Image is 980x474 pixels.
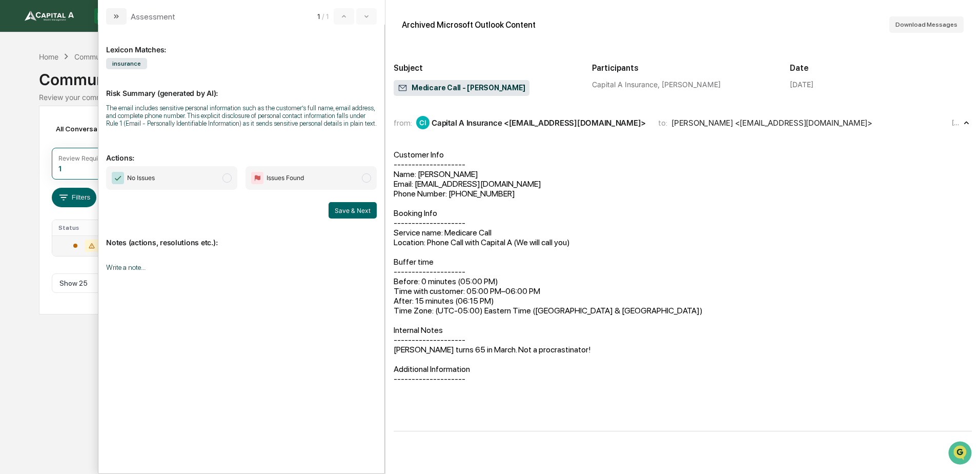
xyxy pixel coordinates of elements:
span: Customer Info -------------------- Name: [PERSON_NAME] Email: [EMAIL_ADDRESS][DOMAIN_NAME] Phone ... [394,150,972,393]
h2: Participants [592,63,774,73]
button: Filters [52,188,96,207]
button: back [10,8,23,21]
div: Review Required [58,154,108,162]
div: 😐 [151,352,161,365]
p: Risk Summary (generated by AI): [106,76,377,97]
div: The email includes sensitive personal information such as the customer’s full name, email address... [106,104,377,127]
button: Unhelpful [135,352,145,365]
div: Capital A Insurance, [PERSON_NAME] [592,80,774,89]
div: Lexicon Matches: [106,33,377,54]
button: Save & Next [329,202,377,219]
img: Checkmark [112,172,124,184]
h2: Date [790,63,972,73]
button: Start new chat [467,386,480,399]
span: Issues Found [267,173,304,183]
button: Very unhelpful [118,352,128,365]
iframe: Open customer support [947,440,975,468]
div: Assessment [131,12,175,22]
img: Flag [251,172,263,184]
span: No Issues [127,173,155,183]
span: insurance [106,58,147,69]
div: 😞 [118,352,128,365]
div: Start new chat [35,383,461,393]
div: Capital A Insurance <[EMAIL_ADDRESS][DOMAIN_NAME]> [432,118,646,128]
div: 1 [58,164,62,173]
span: to: [658,118,667,128]
div: 😕 [135,352,145,365]
th: Status [52,220,119,235]
div: 😊 [184,352,194,365]
h2: Subject [394,63,576,73]
div: All Conversations [52,121,129,137]
p: Notes (actions, resolutions etc.): [106,226,377,247]
span: from: [394,118,412,128]
span: / 1 [322,12,332,21]
div: Archived Microsoft Outlook Content [402,20,536,30]
span: Download Messages [895,21,957,28]
div: 🙂 [167,352,178,365]
button: Neutral [151,352,161,365]
p: Actions: [106,141,377,162]
div: [DATE] [790,80,813,89]
div: We're available if you need us! [35,393,130,402]
div: How helpful was this article? [12,353,113,364]
button: Very helpful [184,352,194,365]
button: Download Messages [889,16,964,33]
div: CI [416,116,430,129]
img: Go home [27,8,39,21]
img: logo [25,11,74,21]
span: 1 [317,12,320,21]
div: Review your communication records across channels [39,93,941,102]
time: Friday, September 12, 2025 at 10:59:42 AM [952,119,962,127]
div: [PERSON_NAME] <[EMAIL_ADDRESS][DOMAIN_NAME]> [671,118,872,128]
label: Write a note... [106,263,146,271]
button: Helpful [167,352,178,365]
div: Communications Archive [74,52,157,61]
div: Home [39,52,58,61]
div: Communications Archive [39,62,941,89]
img: 1746055101610-c473b297-6a78-478c-a979-82029cc54cd1 [10,383,29,402]
span: Medicare Call - [PERSON_NAME] [398,83,525,93]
